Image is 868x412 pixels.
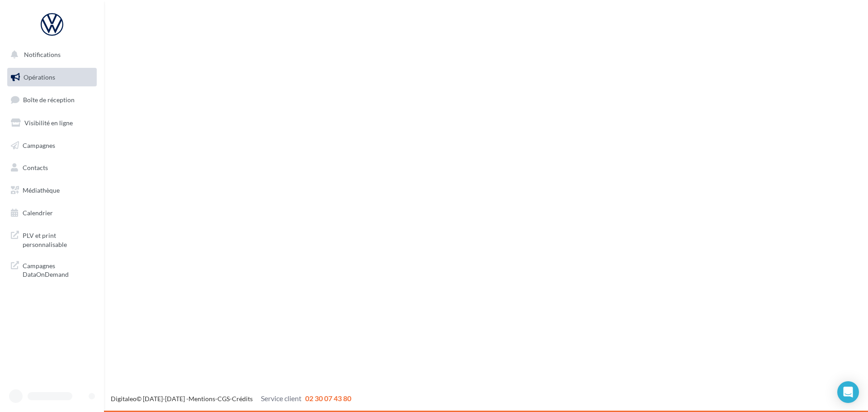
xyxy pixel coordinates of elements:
[5,158,99,177] a: Contacts
[5,256,99,283] a: Campagnes DataOnDemand
[23,96,75,104] span: Boîte de réception
[305,394,351,403] span: 02 30 07 43 80
[23,260,93,279] span: Campagnes DataOnDemand
[5,226,99,252] a: PLV et print personnalisable
[189,395,215,403] a: Mentions
[5,204,99,223] a: Calendrier
[5,45,95,64] button: Notifications
[837,381,859,403] div: Open Intercom Messenger
[111,395,351,403] span: © [DATE]-[DATE] - - -
[23,209,53,217] span: Calendrier
[232,395,253,403] a: Crédits
[5,68,99,87] a: Opérations
[5,136,99,155] a: Campagnes
[23,164,48,171] span: Contacts
[24,73,55,81] span: Opérations
[5,90,99,109] a: Boîte de réception
[217,395,230,403] a: CGS
[111,395,137,403] a: Digitaleo
[24,51,61,58] span: Notifications
[261,394,302,403] span: Service client
[5,181,99,200] a: Médiathèque
[23,141,55,149] span: Campagnes
[23,186,60,194] span: Médiathèque
[5,114,99,133] a: Visibilité en ligne
[24,119,73,127] span: Visibilité en ligne
[23,229,93,249] span: PLV et print personnalisable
